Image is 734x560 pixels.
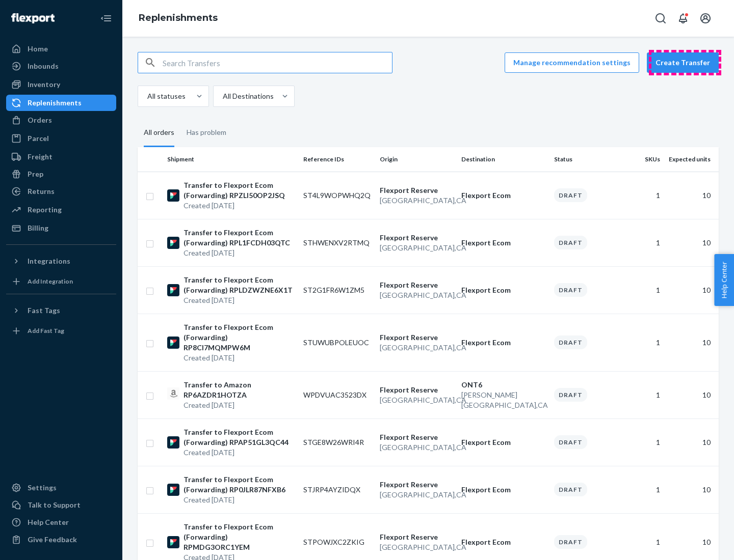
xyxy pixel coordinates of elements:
[28,61,59,71] div: Inbounds
[505,52,639,73] button: Manage recommendation settings
[554,283,587,297] div: Draft
[163,147,299,172] th: Shipment
[6,130,116,147] a: Parcel
[299,147,376,172] th: Reference IDs
[554,388,587,402] div: Draft
[6,183,116,200] a: Returns
[183,295,295,305] p: Created [DATE]
[554,335,587,349] div: Draft
[380,343,453,353] p: [GEOGRAPHIC_DATA] , CA
[664,418,719,466] td: 10
[664,314,719,371] td: 10
[6,302,116,319] button: Fast Tags
[6,76,116,93] a: Inventory
[626,219,664,266] td: 1
[695,8,716,29] button: Open account menu
[6,149,116,165] a: Freight
[28,256,70,266] div: Integrations
[6,253,116,269] button: Integrations
[183,322,295,353] p: Transfer to Flexport Ecom (Forwarding) RP8CI7MQMPW6M
[299,172,376,219] td: ST4L9WOPWHQ2Q
[461,537,546,547] p: Flexport Ecom
[673,8,693,29] button: Open notifications
[6,497,116,513] a: Talk to Support
[183,380,295,400] p: Transfer to Amazon RP6AZDR1HOTZA
[28,152,53,162] div: Freight
[6,112,116,128] a: Orders
[183,427,295,447] p: Transfer to Flexport Ecom (Forwarding) RPAP51GL3QC44
[183,275,295,295] p: Transfer to Flexport Ecom (Forwarding) RPLDZWZNE6X1T
[183,474,295,495] p: Transfer to Flexport Ecom (Forwarding) RP0JLR87NFXB6
[380,290,453,300] p: [GEOGRAPHIC_DATA] , CA
[550,147,626,172] th: Status
[144,119,174,147] div: All orders
[380,542,453,552] p: [GEOGRAPHIC_DATA] , CA
[380,532,453,542] p: Flexport Reserve
[187,119,226,146] div: Has problem
[461,380,546,390] p: ONT6
[6,166,116,182] a: Prep
[626,418,664,466] td: 1
[299,314,376,371] td: STUWUBPOLEUOC
[183,248,295,258] p: Created [DATE]
[554,535,587,549] div: Draft
[380,490,453,500] p: [GEOGRAPHIC_DATA] , CA
[147,91,186,101] div: All statuses
[380,395,453,405] p: [GEOGRAPHIC_DATA] , CA
[664,147,719,172] th: Expected units
[28,44,48,54] div: Home
[664,466,719,513] td: 10
[6,323,116,339] a: Add Fast Tag
[664,371,719,418] td: 10
[380,332,453,343] p: Flexport Reserve
[6,514,116,530] a: Help Center
[380,195,453,206] p: [GEOGRAPHIC_DATA] , CA
[183,228,295,248] p: Transfer to Flexport Ecom (Forwarding) RPL1FCDH03QTC
[6,202,116,218] a: Reporting
[28,79,60,90] div: Inventory
[163,52,392,73] input: Search Transfers
[461,338,546,348] p: Flexport Ecom
[626,147,664,172] th: SKUs
[380,385,453,395] p: Flexport Reserve
[299,418,376,466] td: STGE8W26WRI4R
[183,495,295,505] p: Created [DATE]
[6,41,116,57] a: Home
[28,500,81,510] div: Talk to Support
[714,254,734,306] button: Help Center
[6,95,116,111] a: Replenishments
[28,115,52,125] div: Orders
[139,12,218,23] a: Replenishments
[6,480,116,496] a: Settings
[626,466,664,513] td: 1
[299,371,376,418] td: WPDVUAC3523DX
[28,277,73,286] div: Add Integration
[183,400,295,410] p: Created [DATE]
[28,483,57,493] div: Settings
[6,220,116,236] a: Billing
[461,390,546,410] p: [PERSON_NAME][GEOGRAPHIC_DATA] , CA
[461,238,546,248] p: Flexport Ecom
[28,517,69,527] div: Help Center
[626,314,664,371] td: 1
[647,52,719,73] button: Create Transfer
[554,188,587,202] div: Draft
[28,535,77,545] div: Give Feedback
[380,243,453,253] p: [GEOGRAPHIC_DATA] , CA
[28,133,49,144] div: Parcel
[28,326,64,335] div: Add Fast Tag
[223,91,274,101] div: All Destinations
[28,205,62,215] div: Reporting
[664,172,719,219] td: 10
[183,353,295,363] p: Created [DATE]
[183,447,295,458] p: Created [DATE]
[664,266,719,314] td: 10
[461,285,546,295] p: Flexport Ecom
[28,98,82,108] div: Replenishments
[96,8,116,29] button: Close Navigation
[380,233,453,243] p: Flexport Reserve
[28,186,55,197] div: Returns
[650,8,671,29] button: Open Search Box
